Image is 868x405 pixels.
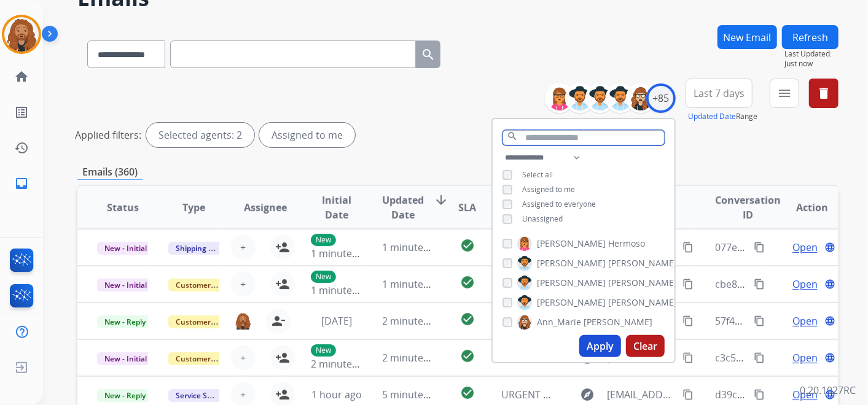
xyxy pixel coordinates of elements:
[754,352,765,363] mat-icon: content_copy
[824,279,835,290] mat-icon: language
[537,257,606,269] span: [PERSON_NAME]
[608,257,677,269] span: [PERSON_NAME]
[434,193,449,207] mat-icon: arrow_downward
[816,86,831,101] mat-icon: delete
[321,314,352,328] span: [DATE]
[608,237,645,250] span: Hermoso
[311,344,336,357] p: New
[259,123,355,147] div: Assigned to me
[682,389,694,400] mat-icon: content_copy
[688,112,736,121] button: Updated Date
[537,316,581,328] span: Ann_Marie
[537,277,606,289] span: [PERSON_NAME]
[275,350,290,365] mat-icon: person_add
[383,388,448,401] span: 5 minutes ago
[271,314,286,328] mat-icon: person_remove
[579,335,621,357] button: Apply
[800,383,856,398] p: 0.20.1027RC
[682,315,694,326] mat-icon: content_copy
[716,193,781,222] span: Conversation ID
[686,79,753,108] button: Last 7 days
[168,242,252,255] span: Shipping Protection
[792,314,818,328] span: Open
[97,242,154,255] span: New - Initial
[458,200,476,215] span: SLA
[383,193,424,222] span: Updated Date
[607,387,675,402] span: [EMAIL_ADDRESS][DOMAIN_NAME]
[244,200,287,215] span: Assignee
[168,352,248,365] span: Customer Support
[717,25,777,49] button: New Email
[580,387,595,402] mat-icon: explore
[311,271,336,283] p: New
[792,387,818,402] span: Open
[240,387,246,402] span: +
[97,352,154,365] span: New - Initial
[168,315,248,328] span: Customer Support
[168,389,238,402] span: Service Support
[792,240,818,255] span: Open
[182,200,205,215] span: Type
[537,296,606,309] span: [PERSON_NAME]
[231,345,256,370] button: +
[782,25,839,49] button: Refresh
[311,283,372,297] span: 1 minute ago
[311,247,372,260] span: 1 minute ago
[14,105,29,120] mat-icon: list_alt
[646,83,676,113] div: +85
[682,242,694,253] mat-icon: content_copy
[460,238,475,253] mat-icon: check_circle
[311,193,362,222] span: Initial Date
[107,200,139,215] span: Status
[824,352,835,363] mat-icon: language
[311,388,362,401] span: 1 hour ago
[231,235,256,260] button: +
[608,277,677,289] span: [PERSON_NAME]
[311,357,377,371] span: 2 minutes ago
[235,312,251,330] img: agent-avatar
[792,277,818,291] span: Open
[14,176,29,191] mat-icon: inbox
[537,237,606,250] span: [PERSON_NAME]
[754,242,765,253] mat-icon: content_copy
[824,242,835,253] mat-icon: language
[460,275,475,290] mat-icon: check_circle
[77,164,143,180] p: Emails (360)
[383,277,444,291] span: 1 minute ago
[460,385,475,400] mat-icon: check_circle
[682,352,694,363] mat-icon: content_copy
[777,86,792,101] mat-icon: menu
[97,389,153,402] span: New - Reply
[146,123,254,147] div: Selected agents: 2
[14,141,29,155] mat-icon: history
[460,349,475,363] mat-icon: check_circle
[383,241,444,254] span: 1 minute ago
[231,272,256,296] button: +
[522,169,553,180] span: Select all
[168,279,248,291] span: Customer Support
[688,111,757,121] span: Range
[240,350,246,365] span: +
[14,69,29,84] mat-icon: home
[626,335,665,357] button: Clear
[784,49,839,59] span: Last Updated:
[682,279,694,290] mat-icon: content_copy
[694,91,745,96] span: Last 7 days
[507,131,518,142] mat-icon: search
[608,296,677,309] span: [PERSON_NAME]
[754,389,765,400] mat-icon: content_copy
[97,315,153,328] span: New - Reply
[275,277,290,291] mat-icon: person_add
[792,350,818,365] span: Open
[824,315,835,326] mat-icon: language
[97,279,154,291] span: New - Initial
[275,240,290,255] mat-icon: person_add
[421,47,436,62] mat-icon: search
[460,312,475,326] mat-icon: check_circle
[383,314,448,328] span: 2 minutes ago
[754,315,765,326] mat-icon: content_copy
[784,59,839,69] span: Just now
[311,234,336,246] p: New
[522,199,596,209] span: Assigned to everyone
[240,277,246,291] span: +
